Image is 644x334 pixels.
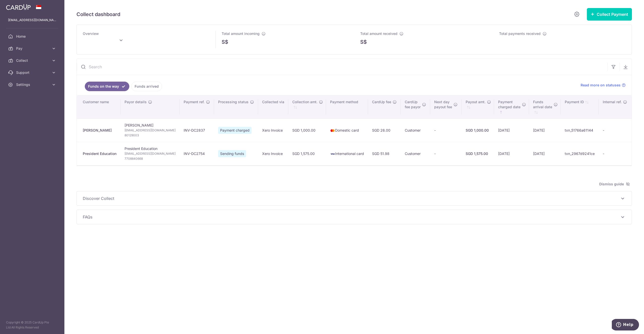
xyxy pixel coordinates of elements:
[120,142,180,165] td: President Education
[529,142,561,165] td: [DATE]
[372,99,391,104] span: CardUp fee
[76,10,120,18] h5: Collect dashboard
[120,119,180,142] td: [PERSON_NAME]
[599,95,633,119] th: Internal ref.
[77,59,608,75] input: Search
[599,142,633,165] td: -
[11,4,22,8] span: Help
[222,38,228,46] span: S$
[288,142,326,165] td: SGD 1,575.00
[430,142,462,165] td: -
[330,151,335,156] img: visa-sm-192604c4577d2d35970c8ed26b86981c2741ebd56154ab54ad91a526f0f24972.png
[125,151,176,156] span: [EMAIL_ADDRESS][DOMAIN_NAME]
[533,99,552,109] span: Funds arrival date
[288,119,326,142] td: SGD 1,000.00
[125,156,176,161] span: 7708840668
[360,38,367,46] span: S$
[612,319,639,331] iframe: Opens a widget where you can find more information
[494,142,529,165] td: [DATE]
[83,31,99,36] span: Overview
[368,142,401,165] td: SGD 51.98
[360,31,397,36] span: Total amount received
[83,214,620,220] span: FAQs
[326,142,368,165] td: International card
[529,119,561,142] td: [DATE]
[466,151,490,156] div: SGD 1,575.00
[83,151,116,156] div: President Education
[561,119,599,142] td: txn_51766a61144
[125,99,147,104] span: Payor details
[466,99,486,104] span: Payout amt.
[16,34,49,39] span: Home
[529,95,561,119] th: Fundsarrival date : activate to sort column ascending
[466,128,490,133] div: SGD 1,000.00
[326,119,368,142] td: Domestic card
[184,99,205,104] span: Payment ref.
[581,83,621,88] span: Read more on statuses
[258,119,288,142] td: Xero Invoice
[581,83,626,88] a: Read more on statuses
[214,95,258,119] th: Processing status
[330,128,335,133] img: mastercard-sm-87a3fd1e0bddd137fecb07648320f44c262e2538e7db6024463105ddbc961eb2.png
[125,133,176,138] span: 80129003
[561,142,599,165] td: txn_2967d9241ce
[494,95,529,119] th: Paymentcharged date : activate to sort column ascending
[462,95,494,119] th: Payout amt. : activate to sort column ascending
[498,99,520,109] span: Payment charged date
[180,119,214,142] td: INV-DC2837
[83,214,626,220] p: FAQs
[218,150,246,157] span: Sending funds
[401,142,430,165] td: Customer
[405,99,421,109] span: CardUp fee payor
[258,95,288,119] th: Collected via
[8,18,56,23] p: [EMAIL_ADDRESS][DOMAIN_NAME]
[83,195,626,201] p: Discover Collect
[131,82,162,91] a: Funds arrived
[222,31,260,36] span: Total amount incoming
[292,99,317,104] span: Collection amt.
[368,95,401,119] th: CardUp fee
[16,46,49,51] span: Pay
[77,95,120,119] th: Customer name
[401,119,430,142] td: Customer
[599,119,633,142] td: -
[16,58,49,63] span: Collect
[6,4,31,10] img: CardUp
[561,95,599,119] th: Payment ID: activate to sort column ascending
[258,142,288,165] td: Xero Invoice
[85,82,129,91] a: Funds on the way
[16,70,49,75] span: Support
[125,128,176,133] span: [EMAIL_ADDRESS][DOMAIN_NAME]
[587,8,632,21] button: Collect Payment
[288,95,326,119] th: Collection amt. : activate to sort column ascending
[16,82,49,87] span: Settings
[180,142,214,165] td: INV-DC2754
[180,95,214,119] th: Payment ref.
[368,119,401,142] td: SGD 26.00
[326,95,368,119] th: Payment method
[430,95,462,119] th: Next daypayout fee
[83,195,620,201] span: Discover Collect
[83,128,116,133] div: [PERSON_NAME]
[603,99,622,104] span: Internal ref.
[218,99,249,104] span: Processing status
[120,95,180,119] th: Payor details
[499,31,541,36] span: Total payments received
[494,119,529,142] td: [DATE]
[430,119,462,142] td: -
[218,127,252,134] span: Payment charged
[434,99,452,109] span: Next day payout fee
[599,181,630,187] span: Dismiss guide
[401,95,430,119] th: CardUpfee payor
